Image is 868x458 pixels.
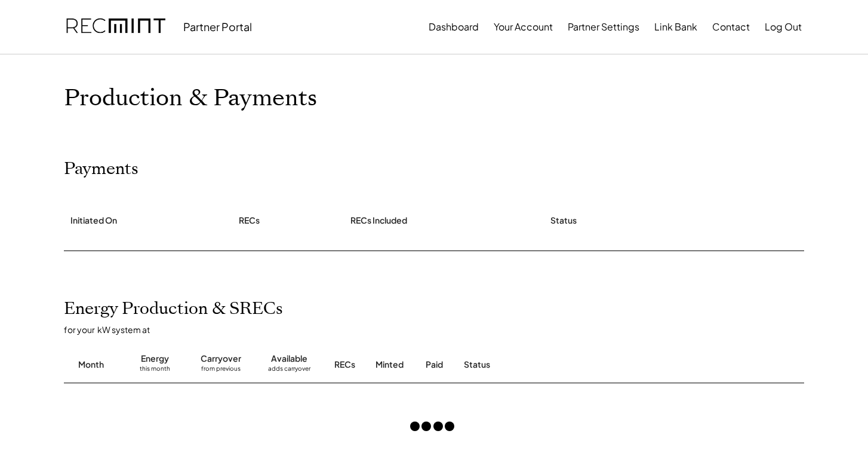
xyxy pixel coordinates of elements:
h2: Payments [64,159,138,179]
div: Paid [426,359,443,371]
button: Partner Settings [568,15,639,39]
h2: Energy Production & SRECs [64,299,283,319]
h1: Production & Payments [64,84,804,112]
img: recmint-logotype%403x.png [66,7,165,47]
div: Energy [141,353,169,365]
div: RECs [239,215,260,227]
button: Link Bank [654,15,697,39]
button: Log Out [765,15,802,39]
div: Minted [375,359,404,371]
button: Your Account [494,15,553,39]
button: Dashboard [429,15,479,39]
div: RECs Included [350,215,407,227]
div: for your kW system at [64,324,816,335]
div: Month [78,359,104,371]
div: adds carryover [268,365,310,377]
div: Available [271,353,307,365]
div: from previous [201,365,241,377]
div: Initiated On [70,215,117,227]
div: this month [140,365,170,377]
div: Carryover [201,353,241,365]
div: RECs [334,359,355,371]
div: Partner Portal [183,20,252,33]
div: Status [464,359,667,371]
button: Contact [712,15,750,39]
div: Status [550,215,577,227]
